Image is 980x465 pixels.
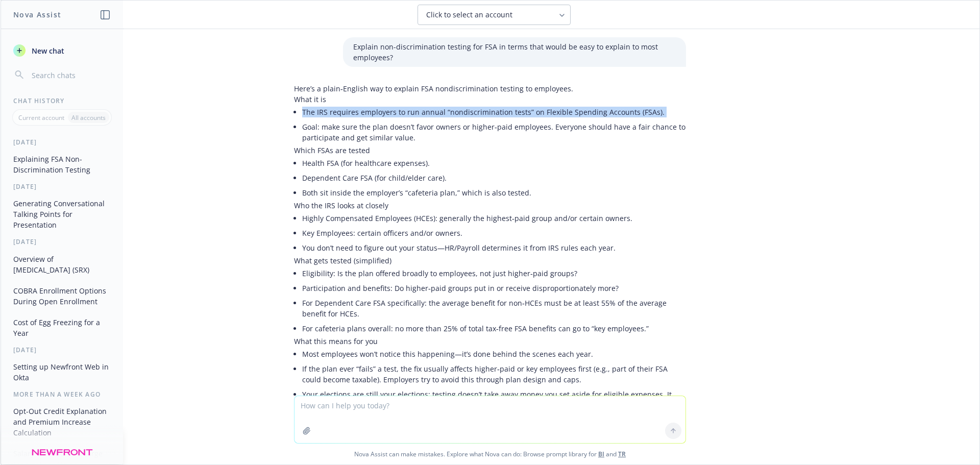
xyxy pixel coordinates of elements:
p: Here’s a plain‑English way to explain FSA nondiscrimination testing to employees. [294,83,686,94]
a: BI [598,450,604,458]
li: Goal: make sure the plan doesn’t favor owners or higher‑paid employees. Everyone should have a fa... [302,119,686,145]
p: Which FSAs are tested [294,145,686,156]
input: Search chats [30,68,111,82]
button: New chat [9,41,115,60]
button: Cost of Egg Freezing for a Year [9,314,115,341]
p: What this means for you [294,336,686,347]
div: [DATE] [1,138,123,146]
li: Most employees won’t notice this happening—it’s done behind the scenes each year. [302,347,686,361]
a: TR [618,450,626,458]
button: COBRA Enrollment Options During Open Enrollment [9,282,115,310]
div: [DATE] [1,182,123,191]
li: For Dependent Care FSA specifically: the average benefit for non‑HCEs must be at least 55% of the... [302,296,686,321]
li: If the plan ever “fails” a test, the fix usually affects higher‑paid or key employees first (e.g.... [302,361,686,387]
p: What it is [294,94,686,105]
p: Explain non-discrimination testing for FSA in terms that would be easy to explain to most employees? [353,41,676,63]
li: For cafeteria plans overall: no more than 25% of total tax‑free FSA benefits can go to “key emplo... [302,321,686,336]
h1: Nova Assist [13,9,61,20]
li: Health FSA (for healthcare expenses). [302,156,686,170]
li: You don’t need to figure out your status—HR/Payroll determines it from IRS rules each year. [302,240,686,255]
button: Opt-Out Credit Explanation and Premium Increase Calculation [9,403,115,441]
li: The IRS requires employers to run annual “nondiscrimination tests” on Flexible Spending Accounts ... [302,105,686,119]
li: Both sit inside the employer’s “cafeteria plan,” which is also tested. [302,185,686,200]
li: Your elections are still your elections; testing doesn’t take away money you set aside for eligib... [302,387,686,412]
span: Click to select an account [426,10,512,20]
button: Setting up Newfront Web in Okta [9,358,115,386]
div: Chat History [1,96,123,105]
li: Dependent Care FSA (for child/elder care). [302,170,686,185]
div: [DATE] [1,346,123,354]
p: Current account [18,113,64,122]
p: What gets tested (simplified) [294,255,686,266]
button: Overview of [MEDICAL_DATA] (SRX) [9,251,115,278]
li: Eligibility: Is the plan offered broadly to employees, not just higher‑paid groups? [302,266,686,281]
li: Participation and benefits: Do higher‑paid groups put in or receive disproportionately more? [302,281,686,296]
p: Who the IRS looks at closely [294,200,686,211]
li: Key Employees: certain officers and/or owners. [302,226,686,240]
span: New chat [30,45,64,56]
div: More than a week ago [1,390,123,399]
button: Generating Conversational Talking Points for Presentation [9,195,115,233]
p: All accounts [71,113,106,122]
div: [DATE] [1,237,123,246]
span: Nova Assist can make mistakes. Explore what Nova can do: Browse prompt library for and [5,444,975,464]
button: Explaining FSA Non-Discrimination Testing [9,151,115,178]
button: Click to select an account [418,5,571,25]
li: Highly Compensated Employees (HCEs): generally the highest‑paid group and/or certain owners. [302,211,686,226]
